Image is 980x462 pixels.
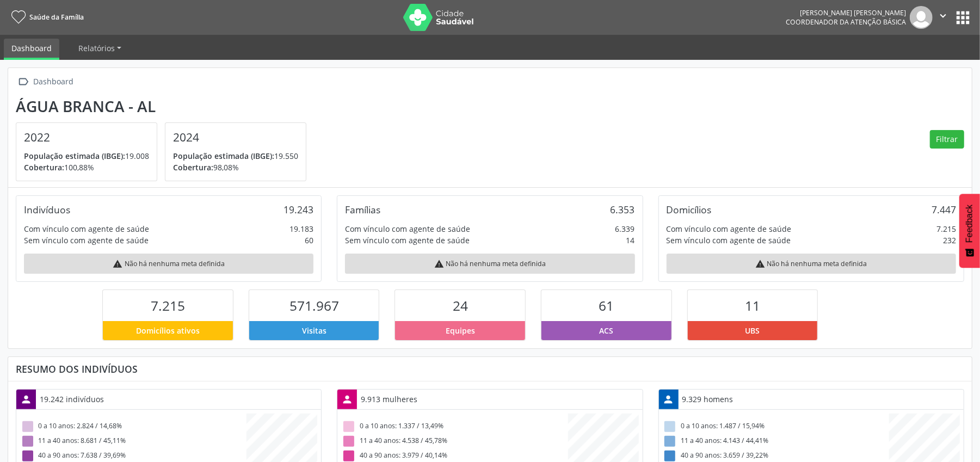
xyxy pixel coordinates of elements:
[24,254,313,274] div: Não há nenhuma meta definida
[173,131,298,144] h4: 2024
[345,254,634,274] div: Não há nenhuma meta definida
[755,259,765,269] i: warning
[357,390,421,409] div: 9.913 mulheres
[36,390,108,409] div: 19.242 indivíduos
[615,223,635,235] div: 6.339
[599,325,613,336] span: ACS
[173,162,298,173] p: 98,08%
[679,390,737,409] div: 9.329 homens
[289,223,313,235] div: 19.183
[113,259,122,269] i: warning
[78,43,115,53] span: Relatórios
[953,8,972,27] button: apps
[341,420,568,434] div: 0 a 10 anos: 1.337 / 13,49%
[341,393,353,405] i: person
[663,420,889,434] div: 0 a 10 anos: 1.487 / 15,94%
[283,204,313,215] div: 19.243
[936,223,956,235] div: 7.215
[786,17,906,27] span: Coordenador da Atenção Básica
[446,325,475,336] span: Equipes
[611,204,635,215] div: 6.353
[667,235,791,246] div: Sem vínculo com agente de saúde
[16,363,964,375] div: Resumo dos indivíduos
[24,223,149,235] div: Com vínculo com agente de saúde
[599,297,614,315] span: 61
[173,162,213,173] span: Cobertura:
[453,297,468,315] span: 24
[933,6,953,29] button: 
[745,325,760,336] span: UBS
[20,434,246,449] div: 11 a 40 anos: 8.681 / 45,11%
[20,393,32,405] i: person
[16,74,32,90] i: 
[29,13,84,22] span: Saúde da Família
[345,235,470,246] div: Sem vínculo com agente de saúde
[20,420,246,434] div: 0 a 10 anos: 2.824 / 14,68%
[136,325,200,336] span: Domicílios ativos
[341,434,568,449] div: 11 a 40 anos: 4.538 / 45,78%
[786,8,906,17] div: [PERSON_NAME] [PERSON_NAME]
[71,39,129,58] a: Relatórios
[937,10,949,22] i: 
[24,150,149,162] p: 19.008
[663,393,675,405] i: person
[667,223,792,235] div: Com vínculo com agente de saúde
[24,131,149,144] h4: 2022
[932,204,956,215] div: 7.447
[745,297,760,315] span: 11
[24,162,64,173] span: Cobertura:
[173,150,298,162] p: 19.550
[32,74,76,90] div: Dashboard
[626,235,635,246] div: 14
[305,235,313,246] div: 60
[289,297,339,315] span: 571.967
[667,204,712,215] div: Domicílios
[16,74,76,90] a:  Dashboard
[965,205,975,243] span: Feedback
[667,254,956,274] div: Não há nenhuma meta definida
[24,162,149,173] p: 100,88%
[24,151,125,161] span: População estimada (IBGE):
[24,204,70,215] div: Indivíduos
[4,39,59,60] a: Dashboard
[943,235,956,246] div: 232
[302,325,326,336] span: Visitas
[16,97,314,115] div: Água Branca - AL
[151,297,185,315] span: 7.215
[345,204,380,215] div: Famílias
[345,223,470,235] div: Com vínculo com agente de saúde
[663,434,889,449] div: 11 a 40 anos: 4.143 / 44,41%
[24,235,149,246] div: Sem vínculo com agente de saúde
[173,151,274,161] span: População estimada (IBGE):
[910,6,933,29] img: img
[8,8,84,26] a: Saúde da Família
[959,194,980,268] button: Feedback - Mostrar pesquisa
[434,259,444,269] i: warning
[930,130,964,149] button: Filtrar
